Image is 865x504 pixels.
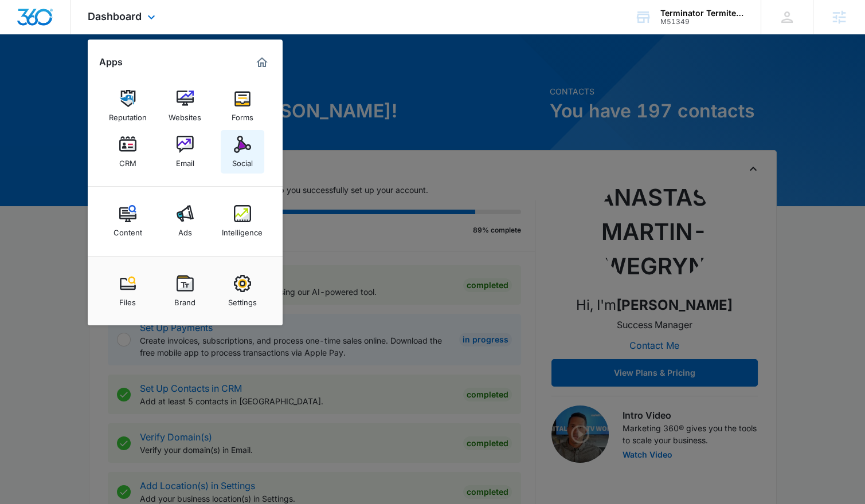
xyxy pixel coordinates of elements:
[163,130,207,174] a: Email
[222,222,263,237] div: Intelligence
[109,107,147,122] div: Reputation
[106,84,150,128] a: Reputation
[163,269,207,313] a: Brand
[106,130,150,174] a: CRM
[221,130,264,174] a: Social
[221,199,264,243] a: Intelligence
[163,84,207,128] a: Websites
[228,292,257,307] div: Settings
[119,153,136,168] div: CRM
[113,222,142,237] div: Content
[106,199,150,243] a: Content
[232,153,253,168] div: Social
[174,292,195,307] div: Brand
[660,18,744,26] div: account id
[99,57,123,68] h2: Apps
[232,107,253,122] div: Forms
[119,292,136,307] div: Files
[221,84,264,128] a: Forms
[88,10,142,22] span: Dashboard
[106,269,150,313] a: Files
[169,107,201,122] div: Websites
[221,269,264,313] a: Settings
[178,222,192,237] div: Ads
[163,199,207,243] a: Ads
[660,9,744,18] div: account name
[253,53,271,72] a: Marketing 360® Dashboard
[176,153,194,168] div: Email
